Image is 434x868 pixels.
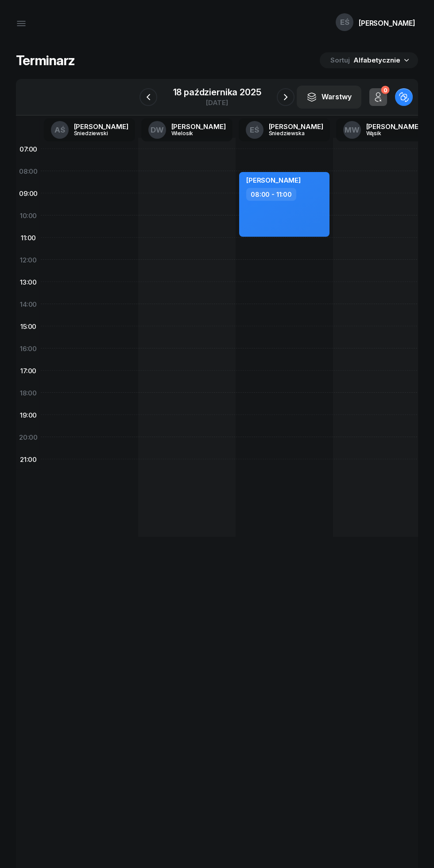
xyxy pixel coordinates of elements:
[381,86,389,94] div: 0
[250,126,259,134] span: EŚ
[16,337,41,360] div: 16:00
[173,99,261,106] div: [DATE]
[54,126,65,134] span: AŚ
[173,88,261,97] div: 18 października 2025
[16,360,41,382] div: 17:00
[16,382,41,404] div: 18:00
[359,20,415,27] div: [PERSON_NAME]
[16,204,41,227] div: 10:00
[336,118,428,141] a: MW[PERSON_NAME]Wąsik
[16,160,41,182] div: 08:00
[16,315,41,337] div: 15:00
[74,130,116,136] div: Śniedziewski
[345,126,360,134] span: MW
[366,130,409,136] div: Wąsik
[269,123,323,130] div: [PERSON_NAME]
[16,271,41,293] div: 13:00
[16,182,41,204] div: 09:00
[171,130,214,136] div: Wielosik
[330,56,352,64] span: Sortuj
[16,448,41,470] div: 21:00
[366,123,421,130] div: [PERSON_NAME]
[306,92,352,102] div: Warstwy
[16,52,75,68] h1: Terminarz
[269,130,311,136] div: Śniedziewska
[74,123,128,130] div: [PERSON_NAME]
[246,176,301,184] span: [PERSON_NAME]
[16,249,41,271] div: 12:00
[16,426,41,448] div: 20:00
[340,19,349,26] span: EŚ
[16,404,41,426] div: 19:00
[320,52,418,68] button: Sortuj Alfabetycznie
[151,126,164,134] span: DW
[16,293,41,315] div: 14:00
[16,227,41,249] div: 11:00
[353,56,400,64] span: Alfabetycznie
[16,138,41,160] div: 07:00
[246,188,296,201] div: 08:00 - 11:00
[297,86,361,109] button: Warstwy
[369,88,387,106] button: 0
[141,118,233,141] a: DW[PERSON_NAME]Wielosik
[239,118,330,141] a: EŚ[PERSON_NAME]Śniedziewska
[171,123,226,130] div: [PERSON_NAME]
[44,118,136,141] a: AŚ[PERSON_NAME]Śniedziewski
